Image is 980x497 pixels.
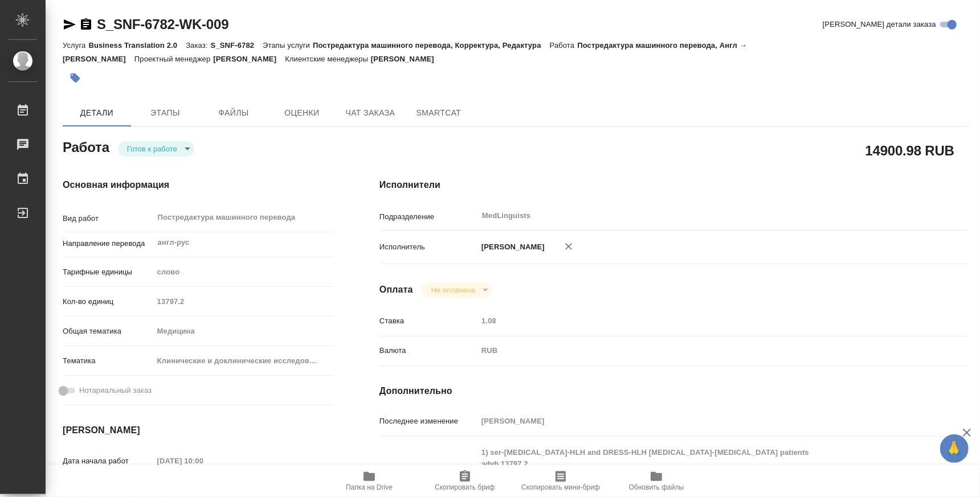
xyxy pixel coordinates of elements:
[63,213,153,224] p: Вид работ
[629,483,684,491] span: Обновить файлы
[124,144,181,154] button: Готов к работе
[477,413,918,429] input: Пустое поле
[134,55,213,63] p: Проектный менеджер
[940,434,969,463] button: 🙏
[371,55,443,63] p: [PERSON_NAME]
[379,178,967,192] h4: Исполнители
[79,18,93,31] button: Скопировать ссылку
[63,296,153,307] p: Кол-во единиц
[206,106,261,120] span: Файлы
[263,41,313,50] p: Этапы услуги
[88,41,186,50] p: Business Translation 2.0
[379,416,477,427] p: Последнее изменение
[477,341,918,360] div: RUB
[63,136,109,157] h2: Работа
[379,345,477,356] p: Валюта
[379,241,477,253] p: Исполнитель
[63,178,334,192] h4: Основная информация
[865,141,954,160] h2: 14900.98 RUB
[63,326,153,337] p: Общая тематика
[379,211,477,223] p: Подразделение
[63,18,76,31] button: Скопировать ссылку для ЯМессенджера
[521,483,599,491] span: Скопировать мини-бриф
[477,313,918,329] input: Пустое поле
[550,41,578,50] p: Работа
[346,483,393,491] span: Папка на Drive
[153,262,334,282] div: слово
[153,351,334,371] div: Клинические и доклинические исследования
[211,41,263,50] p: S_SNF-6782
[63,238,153,249] p: Направление перевода
[428,285,479,295] button: Не оплачена
[609,465,704,497] button: Обновить файлы
[379,384,967,398] h4: Дополнительно
[285,55,371,63] p: Клиентские менеджеры
[153,322,334,341] div: Медицина
[186,41,210,50] p: Заказ:
[379,315,477,327] p: Ставка
[79,385,152,396] span: Нотариальный заказ
[118,141,194,157] div: Готов к работе
[153,293,334,310] input: Пустое поле
[379,283,413,297] h4: Оплата
[435,483,495,491] span: Скопировать бриф
[313,41,550,50] p: Постредактура машинного перевода, Корректура, Редактура
[513,465,609,497] button: Скопировать мини-бриф
[477,443,918,496] textarea: 1) ser-[MEDICAL_DATA]-HLH and DRESS-HLH [MEDICAL_DATA]-[MEDICAL_DATA] patients эфф 13797.2 тотал ...
[63,41,88,50] p: Услуга
[343,106,398,120] span: Чат заказа
[422,282,492,298] div: Готов к работе
[97,17,228,32] a: S_SNF-6782-WK-009
[63,266,153,278] p: Тарифные единицы
[275,106,329,120] span: Оценки
[138,106,193,120] span: Этапы
[63,455,153,467] p: Дата начала работ
[63,65,88,91] button: Добавить тэг
[321,465,417,497] button: Папка на Drive
[945,437,964,461] span: 🙏
[477,241,545,253] p: [PERSON_NAME]
[213,55,285,63] p: [PERSON_NAME]
[63,424,334,437] h4: [PERSON_NAME]
[556,234,581,259] button: Удалить исполнителя
[411,106,466,120] span: SmartCat
[153,453,253,469] input: Пустое поле
[417,465,513,497] button: Скопировать бриф
[70,106,124,120] span: Детали
[823,19,936,30] span: [PERSON_NAME] детали заказа
[63,355,153,367] p: Тематика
